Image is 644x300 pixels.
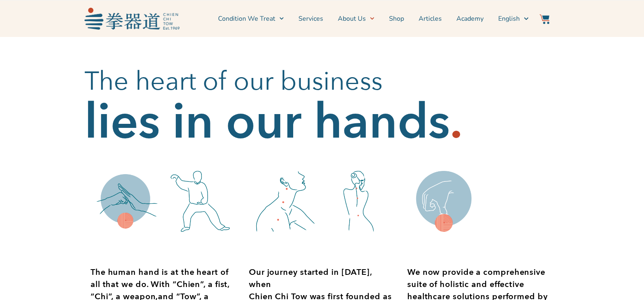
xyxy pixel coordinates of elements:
[498,9,528,29] a: English
[84,106,450,138] h2: lies in our hands
[450,106,462,138] h2: .
[419,9,442,29] a: Articles
[184,9,529,29] nav: Menu
[218,9,284,29] a: Condition We Treat
[540,14,549,24] img: Website Icon-03
[498,14,520,24] span: English
[456,9,484,29] a: Academy
[84,65,560,98] h2: The heart of our business
[389,9,404,29] a: Shop
[298,9,323,29] a: Services
[338,9,374,29] a: About Us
